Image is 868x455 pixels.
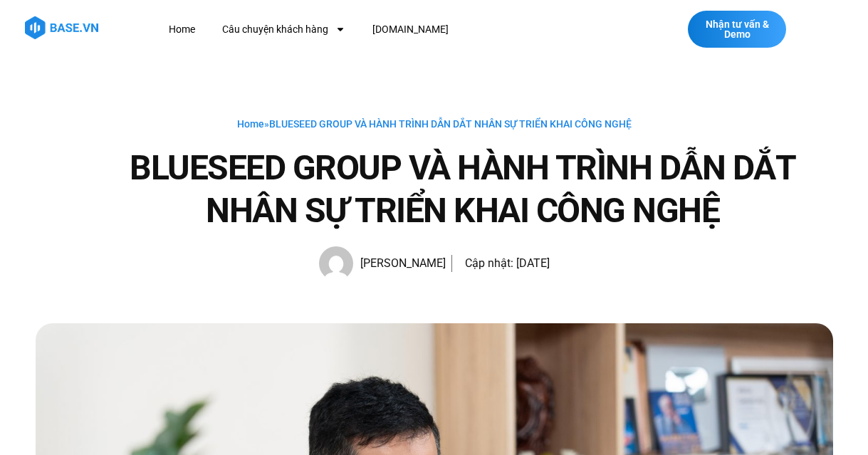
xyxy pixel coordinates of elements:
[465,256,513,270] span: Cập nhật:
[158,16,619,43] nav: Menu
[702,19,772,39] span: Nhận tư vấn & Demo
[237,118,632,130] span: »
[688,11,786,48] a: Nhận tư vấn & Demo
[516,256,550,270] time: [DATE]
[362,16,459,43] a: [DOMAIN_NAME]
[211,16,356,43] a: Câu chuyện khách hàng
[158,16,206,43] a: Home
[237,118,264,130] a: Home
[93,147,833,232] h1: BLUESEED GROUP VÀ HÀNH TRÌNH DẪN DẮT NHÂN SỰ TRIỂN KHAI CÔNG NGHỆ
[319,246,446,281] a: Picture of Hạnh Hoàng [PERSON_NAME]
[353,253,446,273] span: [PERSON_NAME]
[269,118,632,130] span: BLUESEED GROUP VÀ HÀNH TRÌNH DẪN DẮT NHÂN SỰ TRIỂN KHAI CÔNG NGHỆ
[319,246,353,281] img: Picture of Hạnh Hoàng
